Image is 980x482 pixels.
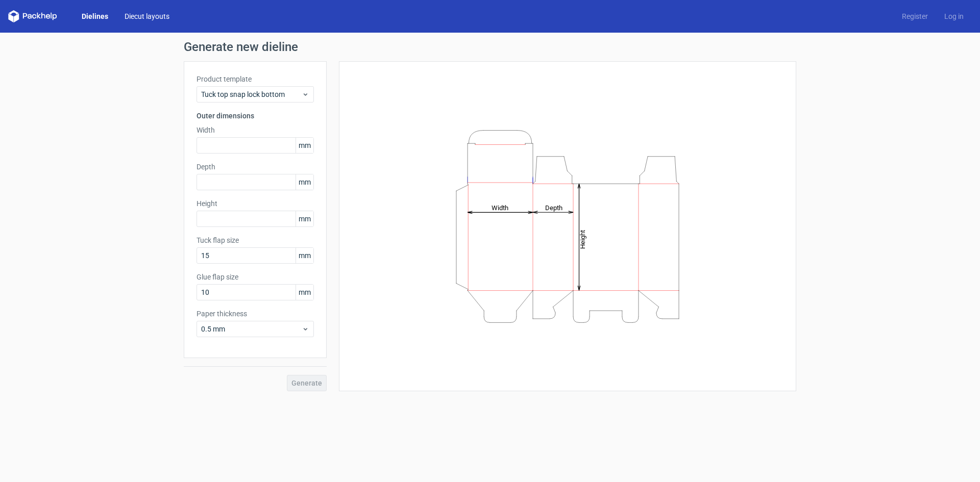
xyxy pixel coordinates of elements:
[197,125,314,135] label: Width
[197,309,314,319] label: Paper thickness
[579,230,586,248] tspan: Height
[296,174,313,190] span: mm
[116,11,178,21] a: Diecut layouts
[197,162,314,172] label: Depth
[197,111,314,121] h3: Outer dimensions
[197,272,314,282] label: Glue flap size
[936,11,972,21] a: Log in
[894,11,936,21] a: Register
[296,211,313,226] span: mm
[201,324,302,334] span: 0.5 mm
[201,89,302,99] span: Tuck top snap lock bottom
[545,204,562,211] tspan: Depth
[296,138,313,153] span: mm
[296,285,313,300] span: mm
[197,198,314,209] label: Height
[197,74,314,84] label: Product template
[184,41,796,53] h1: Generate new dieline
[73,11,116,21] a: Dielines
[492,204,508,211] tspan: Width
[197,235,314,245] label: Tuck flap size
[296,248,313,263] span: mm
